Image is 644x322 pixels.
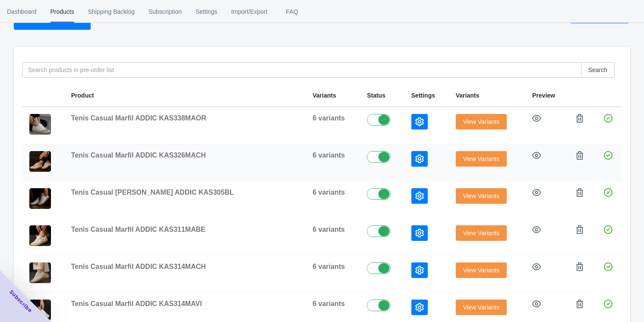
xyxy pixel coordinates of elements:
[313,114,345,122] span: 6 variants
[71,92,94,99] span: Product
[313,189,345,196] span: 6 variants
[148,0,182,23] span: Subscription
[29,262,51,283] img: 20250818_1720_ZapatillaEleganteyDetallada_remix_01k2zqng68fzs9w3pj00sgm2h4.png
[313,92,336,99] span: Variants
[71,152,206,159] span: Tenis Casual Marfil ADDIC KAS326MACH
[367,92,385,99] span: Status
[463,267,499,274] span: View Variants
[196,0,218,23] span: Settings
[281,0,303,23] span: FAQ
[51,0,74,23] span: Products
[313,263,345,270] span: 6 variants
[456,151,507,167] button: View Variants
[456,92,479,99] span: Variants
[463,155,499,162] span: View Variants
[463,230,499,237] span: View Variants
[71,189,234,196] span: Tenis Casual [PERSON_NAME] ADDIC KAS305BL
[8,288,34,314] span: Subscribe
[29,188,51,209] img: 20250818_1718_ZapatoEleganteBlanco_remix_01k2zqjea4eqxtd7tf4c6fm1hv.png
[231,0,268,23] span: Import/Export
[313,152,345,159] span: 6 variants
[532,92,555,99] span: Preview
[588,66,607,73] span: Search
[463,193,499,199] span: View Variants
[463,118,499,125] span: View Variants
[456,114,507,129] button: View Variants
[71,114,206,122] span: Tenis Casual Marfil ADDIC KAS338MAOR
[581,62,615,78] button: Search
[463,304,499,311] span: View Variants
[22,62,581,78] input: Search products in pre-order list
[88,0,135,23] span: Shipping Backlog
[7,0,37,23] span: Dashboard
[29,151,51,172] img: PostdeInstagramNuevaColecciondeRopaModernoBeige_56.png
[29,114,51,135] img: 20250818_1649_ZapatodeDisenoElegante_remix_01k2znx3x1fnmb62c6zf3qj90h.png
[29,225,51,246] img: 20250818_1657_DisenoElegantedeZapato_remix_01k2zpbwcde098chf8q0ffnqtm.png
[71,226,205,233] span: Tenis Casual Marfil ADDIC KAS311MABE
[313,300,345,307] span: 6 variants
[456,262,507,278] button: View Variants
[456,188,507,204] button: View Variants
[456,225,507,241] button: View Variants
[456,300,507,315] button: View Variants
[71,300,202,307] span: Tenis Casual Marfil ADDIC KAS314MAVI
[313,226,345,233] span: 6 variants
[71,263,206,270] span: Tenis Casual Marfil ADDIC KAS314MACH
[411,92,435,99] span: Settings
